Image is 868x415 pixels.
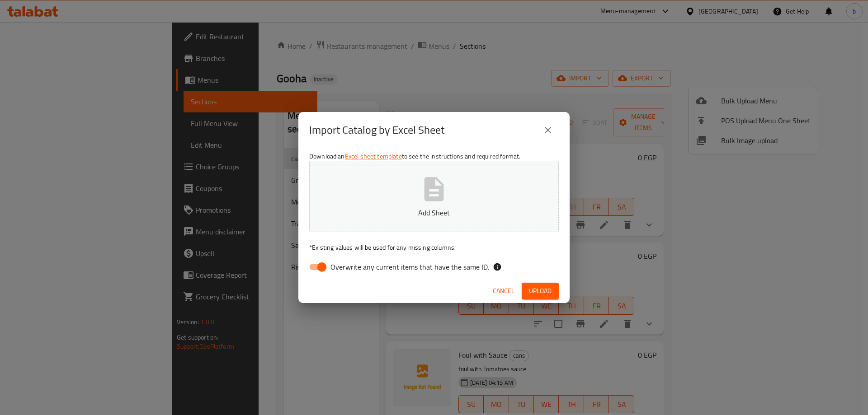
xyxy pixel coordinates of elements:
span: Upload [529,285,552,297]
button: Add Sheet [309,161,559,232]
div: Download an to see the instructions and required format. [298,148,570,279]
span: Overwrite any current items that have the same ID. [330,261,489,272]
svg: If the overwrite option isn't selected, then the items that match an existing ID will be ignored ... [493,262,502,271]
button: close [537,119,559,141]
a: Excel sheet template [345,150,402,162]
button: Upload [522,283,559,299]
span: Cancel [493,285,514,297]
p: Existing values will be used for any missing columns. [309,243,559,252]
h2: Import Catalog by Excel Sheet [309,123,444,137]
button: Cancel [489,283,518,299]
p: Add Sheet [323,207,545,218]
